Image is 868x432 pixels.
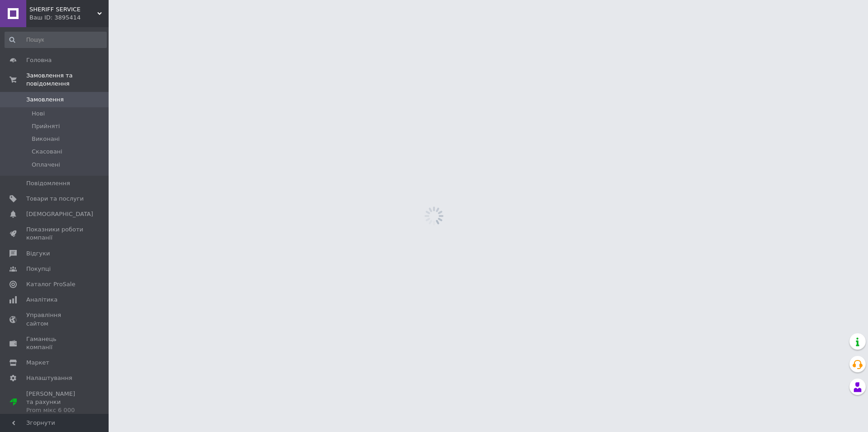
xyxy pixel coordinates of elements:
[26,210,93,218] span: [DEMOGRAPHIC_DATA]
[26,296,57,304] span: Аналітика
[26,374,72,382] span: Налаштування
[32,122,60,130] span: Прийняті
[26,265,51,273] span: Покупці
[26,250,50,258] span: Відгуки
[26,96,64,104] span: Замовлення
[26,179,70,187] span: Повідомлення
[29,14,109,22] div: Ваш ID: 3895414
[32,148,62,156] span: Скасовані
[32,135,60,143] span: Виконані
[26,226,84,242] span: Показники роботи компанії
[26,72,109,88] span: Замовлення та повідомлення
[26,195,84,203] span: Товари та послуги
[26,390,84,415] span: [PERSON_NAME] та рахунки
[26,311,84,327] span: Управління сайтом
[29,5,97,14] span: SHERIFF SERVICE
[26,335,84,351] span: Гаманець компанії
[26,280,75,288] span: Каталог ProSale
[32,161,60,169] span: Оплачені
[26,56,52,64] span: Головна
[26,406,84,414] div: Prom мікс 6 000
[32,110,45,118] span: Нові
[5,32,107,48] input: Пошук
[26,359,49,367] span: Маркет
